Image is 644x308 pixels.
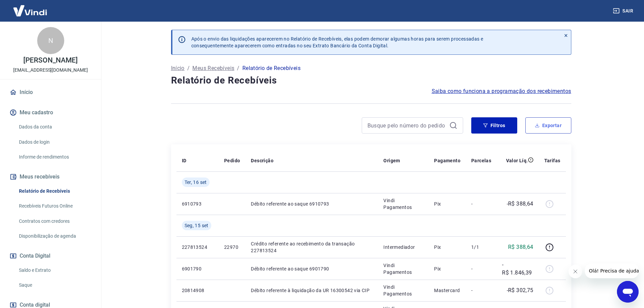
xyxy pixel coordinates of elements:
[383,284,423,297] p: Vindi Pagamentos
[506,157,528,164] p: Valor Líq.
[185,179,207,186] span: Ter, 16 set
[434,287,460,294] p: Mastercard
[16,184,93,198] a: Relatório de Recebíveis
[251,265,373,272] p: Débito referente ao saque 6901790
[585,263,639,278] iframe: Mensagem da empresa
[471,244,491,251] p: 1/1
[507,286,533,294] p: -R$ 302,75
[251,200,373,207] p: Débito referente ao saque 6910793
[16,199,93,213] a: Recebíveis Futuros Online
[171,74,571,87] h4: Relatório de Recebíveis
[471,117,517,134] button: Filtros
[182,265,213,272] p: 6901790
[383,197,423,211] p: Vindi Pagamentos
[182,244,213,251] p: 227813524
[434,265,460,272] p: Pix
[8,0,52,21] img: Vindi
[617,281,639,303] iframe: Botão para abrir a janela de mensagens
[507,200,533,208] p: -R$ 388,64
[23,57,77,64] p: [PERSON_NAME]
[612,5,636,17] button: Sair
[383,244,423,251] p: Intermediador
[182,287,213,294] p: 20814908
[224,244,240,251] p: 22970
[224,157,240,164] p: Pedido
[367,120,447,131] input: Busque pelo número do pedido
[242,64,301,72] p: Relatório de Recebíveis
[383,262,423,276] p: Vindi Pagamentos
[182,200,213,207] p: 6910793
[508,243,533,251] p: R$ 388,64
[192,64,234,72] a: Meus Recebíveis
[8,85,93,100] a: Início
[434,157,460,164] p: Pagamento
[471,200,491,207] p: -
[8,169,93,184] button: Meus recebíveis
[182,157,187,164] p: ID
[432,87,571,95] a: Saiba como funciona a programação dos recebimentos
[471,265,491,272] p: -
[191,35,483,49] p: Após o envio das liquidações aparecerem no Relatório de Recebíveis, elas podem demorar algumas ho...
[525,117,571,134] button: Exportar
[16,278,93,292] a: Saque
[251,157,273,164] p: Descrição
[8,248,93,263] button: Conta Digital
[16,120,93,134] a: Dados da conta
[434,200,460,207] p: Pix
[16,150,93,164] a: Informe de rendimentos
[544,157,560,164] p: Tarifas
[16,263,93,277] a: Saldo e Extrato
[16,135,93,149] a: Dados de login
[171,64,185,72] a: Início
[471,287,491,294] p: -
[502,261,533,277] p: -R$ 1.846,39
[13,67,88,74] p: [EMAIL_ADDRESS][DOMAIN_NAME]
[8,105,93,120] button: Meu cadastro
[471,157,491,164] p: Parcelas
[187,64,190,72] p: /
[37,27,64,54] div: N
[237,64,239,72] p: /
[434,244,460,251] p: Pix
[251,287,373,294] p: Débito referente à liquidação da UR 16300542 via CIP
[4,5,57,10] span: Olá! Precisa de ajuda?
[569,265,582,278] iframe: Fechar mensagem
[383,157,400,164] p: Origem
[16,229,93,243] a: Disponibilização de agenda
[185,222,209,229] span: Seg, 15 set
[16,214,93,228] a: Contratos com credores
[251,240,373,254] p: Crédito referente ao recebimento da transação 227813524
